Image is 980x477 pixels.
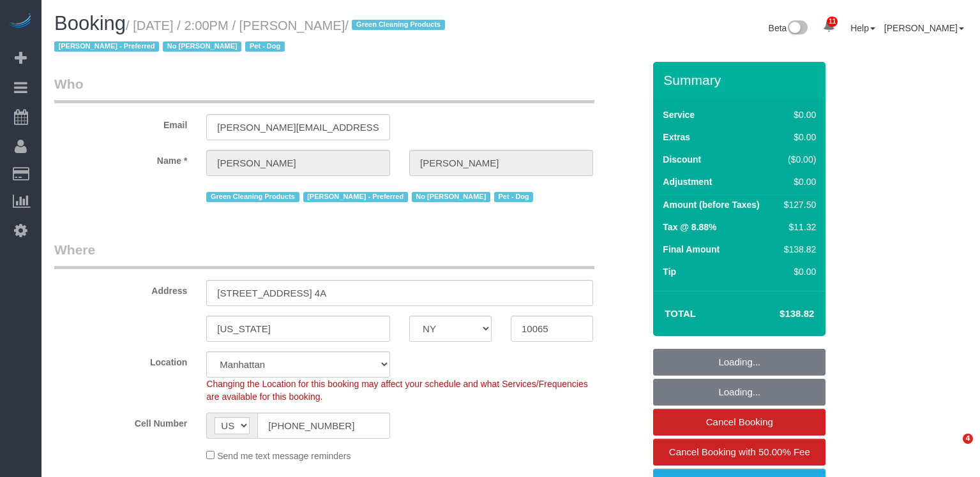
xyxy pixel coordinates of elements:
h4: $138.82 [741,309,814,319]
label: Final Amount [663,243,720,256]
span: Pet - Dog [494,192,533,202]
span: Changing the Location for this booking may affect your schedule and what Services/Frequencies are... [206,379,587,402]
input: Email [206,114,390,140]
label: Cell Number [45,413,197,430]
div: $0.00 [779,265,816,278]
div: $138.82 [779,243,816,256]
label: Tip [663,265,676,278]
span: 11 [827,17,838,27]
label: Amount (before Taxes) [663,198,759,211]
input: Zip Code [511,316,593,342]
label: Tax @ 8.88% [663,221,716,233]
label: Email [45,114,197,131]
span: Cancel Booking with 50.00% Fee [669,446,810,457]
div: $0.00 [779,131,816,143]
label: Adjustment [663,175,712,188]
input: City [206,316,390,342]
span: No [PERSON_NAME] [163,41,241,52]
span: 4 [963,434,973,444]
span: Pet - Dog [245,41,284,52]
input: Cell Number [257,413,390,439]
label: Discount [663,153,701,166]
strong: Total [665,308,696,319]
a: 11 [817,13,841,41]
label: Address [45,280,197,297]
div: $0.00 [779,175,816,188]
a: [PERSON_NAME] [884,23,964,33]
span: No [PERSON_NAME] [412,192,490,202]
label: Extras [663,131,690,143]
a: Help [850,23,875,33]
legend: Where [54,240,594,269]
legend: Who [54,75,594,103]
input: Last Name [409,150,593,176]
span: [PERSON_NAME] - Preferred [54,41,159,52]
span: Green Cleaning Products [352,20,444,30]
div: ($0.00) [779,153,816,166]
a: Beta [769,23,808,33]
label: Name * [45,150,197,167]
span: Send me text message reminders [217,451,351,461]
a: Cancel Booking [653,409,825,436]
span: Green Cleaning Products [206,192,299,202]
div: $11.32 [779,221,816,233]
span: [PERSON_NAME] - Preferred [303,192,408,202]
span: Booking [54,12,126,34]
img: Automaid Logo [8,13,33,31]
label: Service [663,108,695,121]
div: $0.00 [779,108,816,121]
small: / [DATE] / 2:00PM / [PERSON_NAME] [54,18,449,54]
img: New interface [787,20,808,37]
label: Location [45,351,197,369]
div: $127.50 [779,198,816,211]
input: First Name [206,150,390,176]
a: Cancel Booking with 50.00% Fee [653,439,825,466]
iframe: Intercom live chat [937,434,967,464]
h3: Summary [663,73,819,87]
